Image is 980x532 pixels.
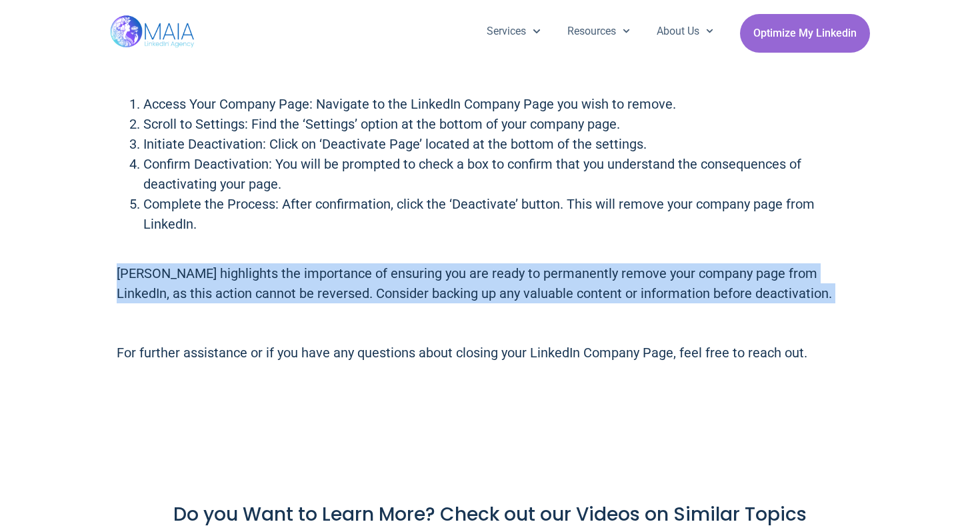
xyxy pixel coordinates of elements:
[554,14,643,49] a: Resources
[117,263,863,303] p: [PERSON_NAME] highlights the importance of ensuring you are ready to permanently remove your comp...
[643,14,727,49] a: About Us
[473,14,727,49] nav: Menu
[143,134,863,154] li: Initiate Deactivation: Click on ‘Deactivate Page’ located at the bottom of the settings.
[753,21,857,46] span: Optimize My Linkedin
[740,14,870,53] a: Optimize My Linkedin
[473,14,553,49] a: Services
[173,502,807,527] h2: Do you Want to Learn More? Check out our Videos on Similar Topics
[143,154,863,194] li: Confirm Deactivation: You will be prompted to check a box to confirm that you understand the cons...
[117,343,863,363] p: For further assistance or if you have any questions about closing your LinkedIn Company Page, fee...
[143,114,863,134] li: Scroll to Settings: Find the ‘Settings’ option at the bottom of your company page.
[143,94,863,114] li: Access Your Company Page: Navigate to the LinkedIn Company Page you wish to remove.
[143,194,863,234] li: Complete the Process: After confirmation, click the ‘Deactivate’ button. This will remove your co...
